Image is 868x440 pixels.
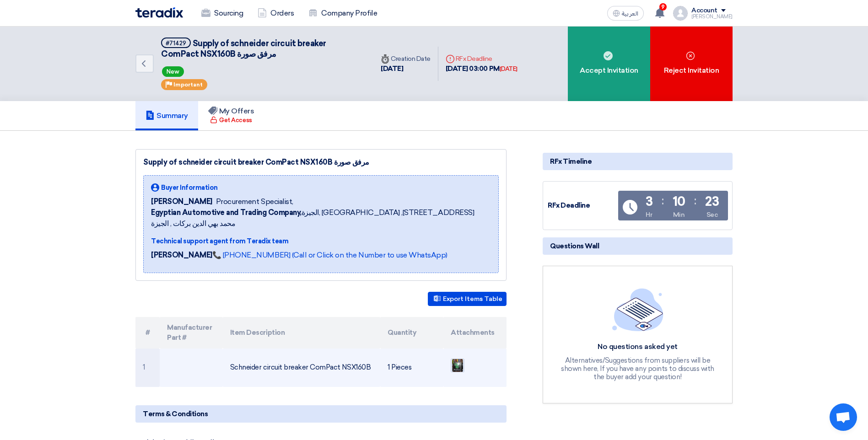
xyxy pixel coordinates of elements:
[673,195,685,208] div: 10
[135,317,160,349] th: #
[548,200,616,211] div: RFx Deadline
[223,317,381,349] th: Item Description
[646,210,652,220] div: Hr
[568,27,650,101] div: Accept Invitation
[673,6,688,21] img: profile_test.png
[691,14,733,19] div: [PERSON_NAME]
[550,241,599,251] span: Questions Wall
[612,288,663,331] img: empty_state_list.svg
[208,107,254,116] h5: My Offers
[301,3,384,23] a: Company Profile
[381,64,431,74] div: [DATE]
[380,317,443,349] th: Quantity
[650,27,733,101] div: Reject Invitation
[380,349,443,387] td: 1 Pieces
[446,54,518,64] div: RFx Deadline
[705,195,719,208] div: 23
[646,195,653,208] div: 3
[151,236,491,246] div: Technical support agent from Teradix team
[694,193,696,209] div: :
[830,403,857,431] div: Open chat
[250,3,301,23] a: Orders
[706,210,718,220] div: Sec
[151,251,212,259] strong: [PERSON_NAME]
[543,153,733,170] div: RFx Timeline
[428,292,507,306] button: Export Items Table
[198,101,264,130] a: My Offers Get Access
[212,251,447,259] a: 📞 [PHONE_NUMBER] (Call or Click on the Number to use WhatsApp)
[381,54,431,64] div: Creation Date
[161,38,326,59] span: Supply of schneider circuit breaker ComPact NSX160B مرفق صورة
[161,183,218,193] span: Buyer Information
[135,349,160,387] td: 1
[162,66,184,77] span: New
[662,193,664,209] div: :
[691,7,717,15] div: Account
[143,409,208,419] span: Terms & Conditions
[446,64,518,74] div: [DATE] 03:00 PM
[143,157,499,168] div: Supply of schneider circuit breaker ComPact NSX160B مرفق صورة
[160,317,223,349] th: Manufacturer Part #
[161,38,362,60] h5: Supply of schneider circuit breaker ComPact NSX160B مرفق صورة
[560,356,716,381] div: Alternatives/Suggestions from suppliers will be shown here, If you have any points to discuss wit...
[135,7,183,18] img: Teradix logo
[135,101,198,130] a: Summary
[673,210,685,220] div: Min
[560,342,716,352] div: No questions asked yet
[607,6,644,21] button: العربية
[151,196,212,207] span: [PERSON_NAME]
[443,317,507,349] th: Attachments
[223,349,381,387] td: Schneider circuit breaker ComPact NSX160B
[166,40,186,46] div: #71429
[216,196,293,207] span: Procurement Specialist,
[151,207,491,229] span: الجيزة, [GEOGRAPHIC_DATA] ,[STREET_ADDRESS] محمد بهي الدين بركات , الجيزة
[451,357,464,374] img: _1757950490487.jpg
[146,111,188,120] h5: Summary
[173,81,203,88] span: Important
[151,208,302,217] b: Egyptian Automotive and Trading Company,
[500,64,518,74] div: [DATE]
[194,3,250,23] a: Sourcing
[659,3,667,11] span: 9
[210,116,252,125] div: Get Access
[622,11,638,17] span: العربية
